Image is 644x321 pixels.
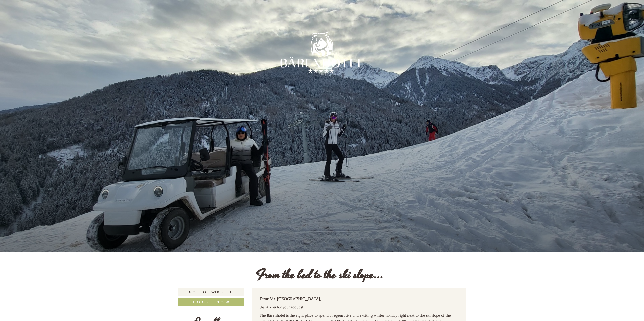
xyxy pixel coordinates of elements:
[320,297,321,301] em: ,
[178,298,244,306] a: Book now
[260,305,304,309] span: thank you for your request.
[256,268,384,282] h1: From the bed to the ski slope...
[178,288,244,296] a: Go to website
[260,296,321,301] strong: Dear Mr. [GEOGRAPHIC_DATA]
